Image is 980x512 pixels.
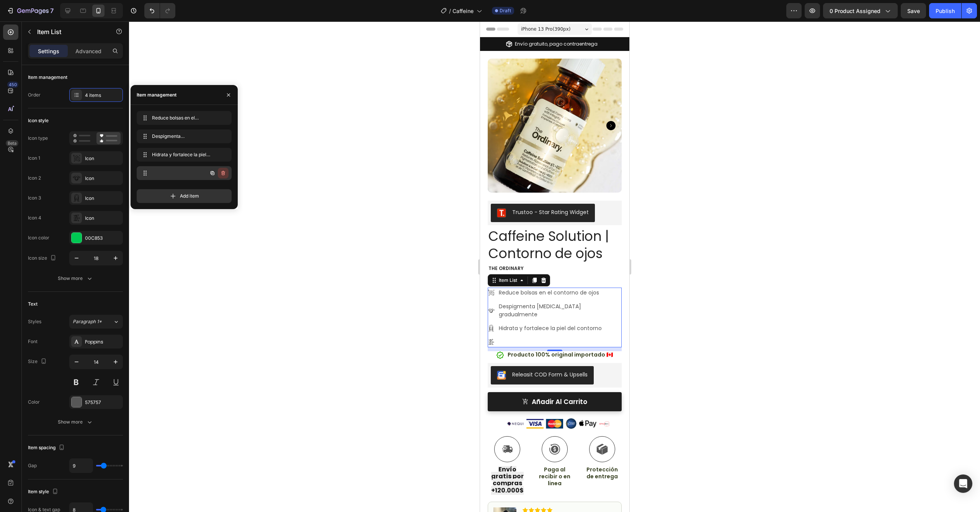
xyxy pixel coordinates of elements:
[180,193,199,200] span: Add item
[500,7,511,14] span: Draft
[85,92,121,99] div: 4 items
[28,155,40,162] div: Icon 1
[28,301,38,308] div: Text
[85,195,121,202] div: Icon
[3,3,57,18] button: 7
[28,399,40,406] div: Color
[901,3,926,18] button: Save
[152,133,213,140] span: Despigmenta [MEDICAL_DATA] gradualmente
[37,27,102,36] p: Item List
[85,235,121,242] div: 00C853
[830,7,880,15] span: 0 product assigned
[73,318,102,325] span: Paragraph 1*
[58,418,93,426] div: Show more
[929,3,961,18] button: Publish
[480,21,629,512] iframe: Design area
[50,6,54,15] p: 7
[144,3,175,18] div: Undo/Redo
[28,415,123,429] button: Show more
[907,8,920,14] span: Save
[28,338,38,345] div: Font
[69,315,123,329] button: Paragraph 1*
[936,7,955,15] div: Publish
[85,399,121,406] div: 575757
[85,175,121,182] div: Icon
[28,253,58,263] div: Icon size
[28,443,66,453] div: Item spacing
[58,275,93,282] div: Show more
[6,140,18,146] div: Beta
[28,92,41,98] div: Order
[28,74,67,81] div: Item management
[85,215,121,222] div: Icon
[28,234,49,241] div: Icon color
[452,7,474,15] span: Caffeine
[13,486,36,509] img: gempages_562482587914732709-6b6332a5-e873-4c4d-bbc7-7aced6f74a0e.png
[85,155,121,162] div: Icon
[449,7,451,15] span: /
[85,339,121,345] div: Poppins
[70,459,93,473] input: Auto
[152,115,213,121] span: Reduce bolsas en el contorno de ojos
[75,47,101,55] p: Advanced
[28,195,41,201] div: Icon 3
[28,357,48,367] div: Size
[954,474,972,493] div: Open Intercom Messenger
[28,272,123,285] button: Show more
[28,135,48,142] div: Icon type
[28,175,41,182] div: Icon 2
[823,3,898,18] button: 0 product assigned
[28,117,49,124] div: Icon style
[28,462,37,469] div: Gap
[137,92,176,98] div: Item management
[28,318,41,325] div: Styles
[38,47,59,55] p: Settings
[7,82,18,88] div: 450
[28,487,60,497] div: Item style
[152,151,213,158] span: Hidrata y fortalece la piel del contorno
[28,214,41,221] div: Icon 4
